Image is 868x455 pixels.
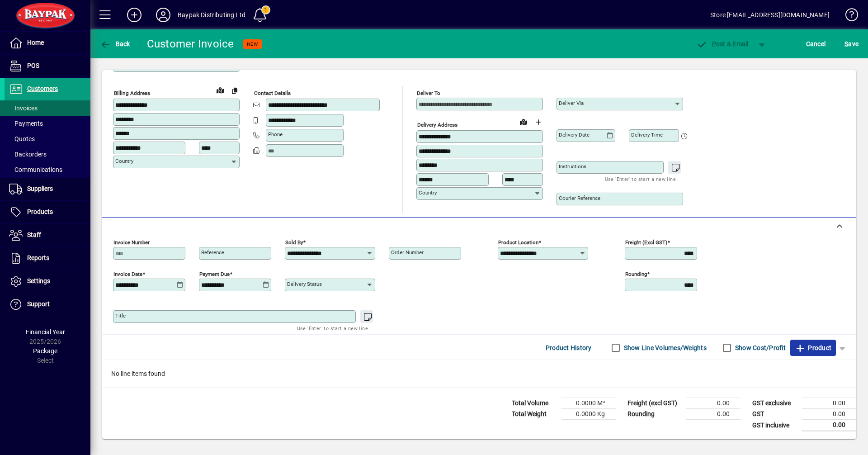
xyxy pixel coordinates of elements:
mat-label: Phone [268,131,283,137]
td: GST exclusive [748,398,802,409]
span: Back [100,40,130,47]
button: Product [790,340,836,356]
mat-label: Order number [391,249,424,256]
mat-label: Rounding [625,271,647,277]
div: Customer Invoice [147,37,234,51]
span: Backorders [9,151,47,158]
mat-label: Invoice number [113,239,150,246]
div: No line items found [102,360,856,388]
span: ost & Email [696,40,749,47]
button: Cancel [804,36,828,52]
span: NEW [247,41,258,47]
a: View on map [213,83,227,97]
mat-label: Delivery time [631,132,663,138]
a: View on map [516,114,531,129]
td: Rounding [623,409,686,420]
mat-label: Title [115,313,126,319]
mat-label: Product location [498,239,538,246]
td: Freight (excl GST) [623,398,686,409]
button: Copy to Delivery address [227,83,242,98]
td: GST inclusive [748,420,802,431]
mat-label: Country [115,158,133,164]
a: Settings [5,270,90,293]
a: Quotes [5,131,90,147]
span: Financial Year [26,328,65,336]
button: Choose address [531,115,545,129]
div: Store [EMAIL_ADDRESS][DOMAIN_NAME] [710,8,830,22]
span: Staff [27,231,41,238]
span: Reports [27,254,49,261]
label: Show Cost/Profit [733,343,786,352]
a: Products [5,201,90,223]
mat-label: Invoice date [113,271,142,277]
span: Invoices [9,104,38,112]
mat-hint: Use 'Enter' to start a new line [605,174,676,184]
span: POS [27,62,39,69]
mat-label: Deliver via [559,100,584,106]
td: 0.00 [686,409,741,420]
span: ave [844,37,859,51]
mat-label: Freight (excl GST) [625,239,667,246]
a: Payments [5,116,90,131]
mat-label: Deliver To [417,90,440,96]
a: Communications [5,162,90,177]
span: Package [33,347,57,355]
mat-label: Payment due [199,271,230,277]
span: Customers [27,85,58,92]
span: Home [27,39,44,46]
mat-label: Instructions [559,163,586,170]
div: Baypak Distributing Ltd [178,8,245,22]
button: Back [98,36,132,52]
span: Suppliers [27,185,53,192]
button: Save [842,36,861,52]
td: 0.00 [802,420,856,431]
span: Cancel [806,37,826,51]
mat-label: Delivery date [559,132,590,138]
td: 0.00 [686,398,741,409]
a: Staff [5,224,90,246]
app-page-header-button: Back [90,36,140,52]
span: Product History [546,341,592,355]
a: POS [5,55,90,77]
td: Total Volume [507,398,561,409]
mat-label: Sold by [285,239,303,246]
a: Home [5,32,90,54]
a: Suppliers [5,178,90,200]
td: 0.0000 Kg [561,409,616,420]
mat-label: Courier Reference [559,195,600,201]
td: Total Weight [507,409,561,420]
span: Settings [27,277,50,284]
mat-hint: Use 'Enter' to start a new line [297,323,368,333]
td: GST [748,409,802,420]
span: Products [27,208,53,215]
td: 0.00 [802,409,856,420]
span: Communications [9,166,62,173]
button: Product History [542,340,595,356]
button: Profile [149,7,178,23]
td: 0.00 [802,398,856,409]
span: P [712,40,716,47]
span: Payments [9,120,43,127]
a: Backorders [5,147,90,162]
mat-label: Reference [201,249,224,256]
mat-label: Delivery status [287,281,322,287]
button: Add [120,7,149,23]
td: 0.0000 M³ [561,398,616,409]
a: Knowledge Base [839,2,857,31]
a: Support [5,293,90,316]
span: S [844,40,848,47]
span: Support [27,300,50,308]
span: Quotes [9,135,35,142]
button: Post & Email [692,36,753,52]
a: Invoices [5,100,90,116]
label: Show Line Volumes/Weights [622,343,707,352]
mat-label: Country [419,190,437,196]
span: Product [795,341,831,355]
a: Reports [5,247,90,270]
